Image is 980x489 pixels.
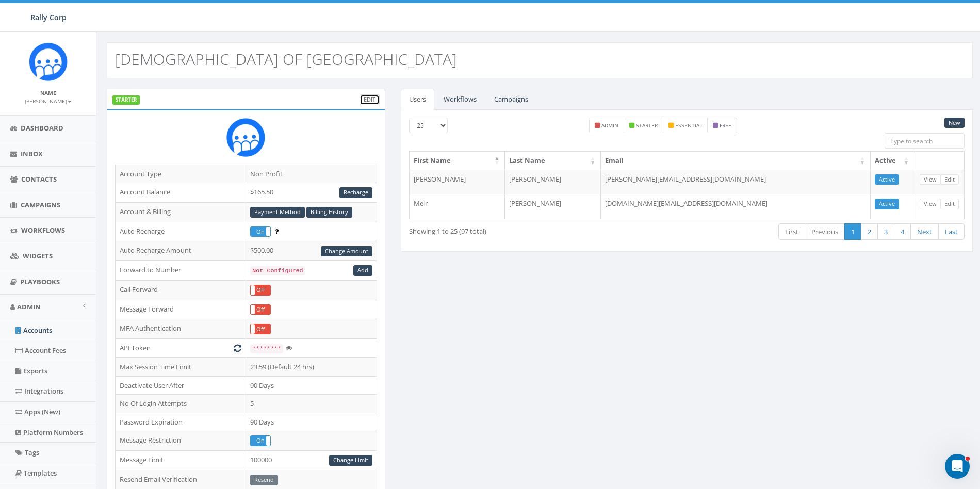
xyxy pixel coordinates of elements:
[250,226,271,237] div: OnOff
[21,200,60,209] span: Campaigns
[410,152,505,170] th: First Name: activate to sort column descending
[17,302,41,312] span: Admin
[251,324,270,334] label: Off
[116,280,246,300] td: Call Forward
[25,96,72,105] a: [PERSON_NAME]
[486,89,536,110] a: Campaigns
[601,194,871,219] td: [DOMAIN_NAME][EMAIL_ADDRESS][DOMAIN_NAME]
[675,122,702,129] small: essential
[251,227,270,237] label: On
[805,223,845,240] a: Previous
[920,174,941,185] a: View
[720,122,731,129] small: free
[116,183,246,203] td: Account Balance
[40,89,56,96] small: Name
[944,118,965,128] a: New
[250,207,305,218] a: Payment Method
[246,357,377,376] td: 23:59 (Default 24 hrs)
[116,413,246,431] td: Password Expiration
[116,339,246,358] td: API Token
[246,450,377,470] td: 100000
[940,199,959,209] a: Edit
[329,455,372,466] a: Change Limit
[945,454,970,479] iframe: Intercom live chat
[116,431,246,451] td: Message Restriction
[275,226,279,236] span: Enable to prevent campaign failure.
[410,170,505,194] td: [PERSON_NAME]
[435,89,485,110] a: Workflows
[25,97,72,105] small: [PERSON_NAME]
[321,246,372,257] a: Change Amount
[250,304,271,315] div: OnOff
[601,152,871,170] th: Email: activate to sort column ascending
[116,300,246,319] td: Message Forward
[938,223,965,240] a: Last
[116,450,246,470] td: Message Limit
[410,194,505,219] td: Meir
[505,170,601,194] td: [PERSON_NAME]
[246,413,377,431] td: 90 Days
[910,223,939,240] a: Next
[409,222,631,236] div: Showing 1 to 25 (97 total)
[353,265,372,276] a: Add
[116,261,246,281] td: Forward to Number
[601,170,871,194] td: [PERSON_NAME][EMAIL_ADDRESS][DOMAIN_NAME]
[20,277,60,286] span: Playbooks
[251,436,270,446] label: On
[246,183,377,203] td: $165.50
[246,241,377,261] td: $500.00
[875,174,899,185] a: Active
[250,324,271,335] div: OnOff
[246,395,377,413] td: 5
[844,223,861,240] a: 1
[505,194,601,219] td: [PERSON_NAME]
[23,251,53,260] span: Widgets
[871,152,914,170] th: Active: activate to sort column ascending
[116,395,246,413] td: No Of Login Attempts
[877,223,894,240] a: 3
[636,122,658,129] small: starter
[116,357,246,376] td: Max Session Time Limit
[116,319,246,339] td: MFA Authentication
[875,199,899,209] a: Active
[246,376,377,395] td: 90 Days
[21,225,65,235] span: Workflows
[401,89,434,110] a: Users
[778,223,805,240] a: First
[21,174,57,184] span: Contacts
[940,174,959,185] a: Edit
[116,376,246,395] td: Deactivate User After
[250,435,271,446] div: OnOff
[116,241,246,261] td: Auto Recharge Amount
[250,285,271,296] div: OnOff
[861,223,878,240] a: 2
[505,152,601,170] th: Last Name: activate to sort column ascending
[920,199,941,209] a: View
[251,285,270,295] label: Off
[116,165,246,183] td: Account Type
[21,149,43,158] span: Inbox
[339,187,372,198] a: Recharge
[226,118,265,157] img: Rally_Corp_Icon.png
[112,95,140,105] label: STARTER
[250,266,305,275] code: Not Configured
[29,42,68,81] img: Icon_1.png
[251,305,270,315] label: Off
[246,165,377,183] td: Non Profit
[360,94,380,105] a: Edit
[601,122,618,129] small: admin
[234,345,241,351] i: Generate New Token
[894,223,911,240] a: 4
[116,222,246,241] td: Auto Recharge
[30,12,67,22] span: Rally Corp
[21,123,63,133] span: Dashboard
[115,51,457,68] h2: [DEMOGRAPHIC_DATA] OF [GEOGRAPHIC_DATA]
[116,202,246,222] td: Account & Billing
[885,133,965,149] input: Type to search
[306,207,352,218] a: Billing History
